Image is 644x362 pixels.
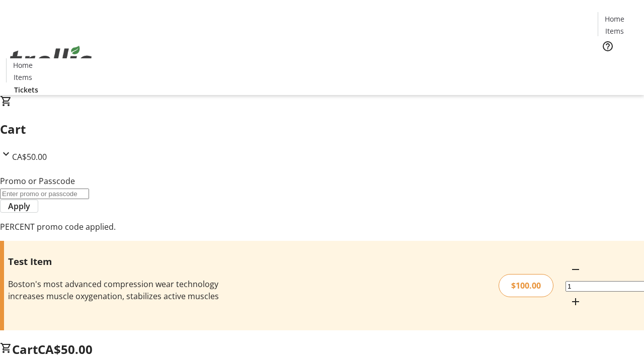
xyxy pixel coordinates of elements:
[566,259,586,280] button: Decrement by one
[6,84,46,95] a: Tickets
[598,36,618,56] button: Help
[14,72,32,82] span: Items
[605,14,624,24] span: Home
[8,278,228,302] div: Boston's most advanced compression wear technology increases muscle oxygenation, stabilizes activ...
[38,341,93,357] span: CA$50.00
[499,274,553,297] div: $100.00
[12,151,47,162] span: CA$50.00
[606,58,630,69] span: Tickets
[14,84,38,95] span: Tickets
[598,14,630,24] a: Home
[8,254,228,268] h3: Test Item
[605,26,624,36] span: Items
[7,60,39,70] a: Home
[598,58,638,69] a: Tickets
[6,35,96,85] img: Orient E2E Organization xAzyWartfJ's Logo
[8,200,30,212] span: Apply
[7,72,39,82] a: Items
[13,60,33,70] span: Home
[598,26,630,36] a: Items
[566,292,586,312] button: Increment by one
